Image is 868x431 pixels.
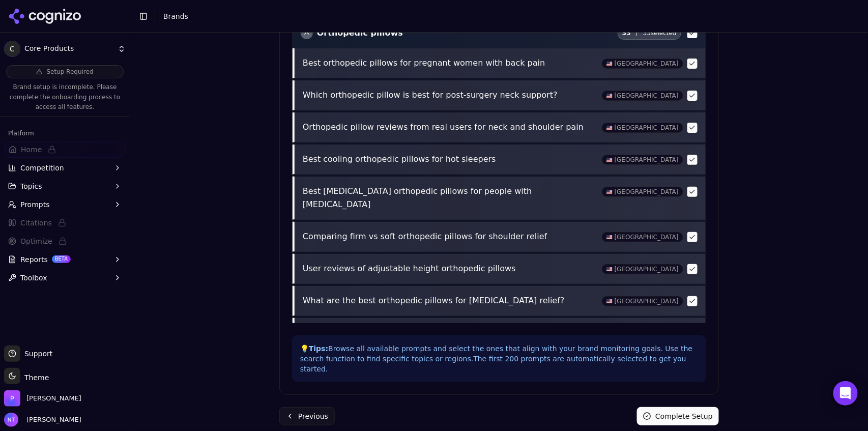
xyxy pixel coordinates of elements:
[602,59,683,69] span: [GEOGRAPHIC_DATA]
[303,56,596,70] p: Best orthopedic pillows for pregnant women with back pain
[20,373,49,382] span: Theme
[20,273,47,283] span: Toolbox
[602,232,683,242] span: [GEOGRAPHIC_DATA]
[833,381,858,406] div: Open Intercom Messenger
[20,181,42,191] span: Topics
[4,178,126,194] button: Topics
[4,413,81,427] button: Open user button
[606,235,613,239] img: US
[4,413,18,427] img: Nate Tower
[4,390,81,407] button: Open organization switcher
[637,407,719,425] button: Complete Setup
[602,264,683,274] span: [GEOGRAPHIC_DATA]
[20,236,52,246] span: Optimize
[4,270,126,286] button: Toolbox
[602,155,683,165] span: [GEOGRAPHIC_DATA]
[602,187,683,197] span: [GEOGRAPHIC_DATA]
[301,27,403,39] button: Orthopedic pillows
[163,11,840,21] nav: breadcrumb
[309,344,328,353] strong: Tips:
[20,218,52,228] span: Citations
[303,185,596,211] p: Best [MEDICAL_DATA] orthopedic pillows for people with [MEDICAL_DATA]
[20,349,52,359] span: Support
[636,29,638,37] span: /
[606,126,613,130] img: US
[606,94,613,98] img: US
[22,415,81,424] span: [PERSON_NAME]
[20,199,50,210] span: Prompts
[46,68,93,76] span: Setup Required
[602,296,683,306] span: [GEOGRAPHIC_DATA]
[303,121,596,134] p: Orthopedic pillow reviews from real users for neck and shoulder pain
[303,153,596,166] p: Best cooling orthopedic pillows for hot sleepers
[303,262,596,275] p: User reviews of adjustable height orthopedic pillows
[606,158,613,162] img: US
[4,390,20,407] img: Perrill
[300,343,698,374] p: 💡 Browse all available prompts and select the ones that align with your brand monitoring goals. U...
[4,160,126,176] button: Competition
[279,407,335,425] button: Previous
[606,62,613,66] img: US
[163,12,188,20] span: Brands
[4,125,126,141] div: Platform
[4,251,126,268] button: ReportsBETA
[20,163,64,173] span: Competition
[606,267,613,271] img: US
[618,26,681,40] span: 33 selected
[602,123,683,133] span: [GEOGRAPHIC_DATA]
[606,190,613,194] img: US
[303,230,596,243] p: Comparing firm vs soft orthopedic pillows for shoulder relief
[303,89,596,102] p: Which orthopedic pillow is best for post-surgery neck support?
[24,44,113,53] span: Core Products
[602,91,683,101] span: [GEOGRAPHIC_DATA]
[303,294,596,307] p: What are the best orthopedic pillows for [MEDICAL_DATA] relief?
[6,82,124,112] p: Brand setup is incomplete. Please complete the onboarding process to access all features.
[606,299,613,303] img: US
[4,41,20,57] span: C
[52,255,71,263] span: BETA
[21,145,42,155] span: Home
[26,394,81,403] span: Perrill
[20,254,48,265] span: Reports
[4,196,126,213] button: Prompts
[622,29,631,37] span: 33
